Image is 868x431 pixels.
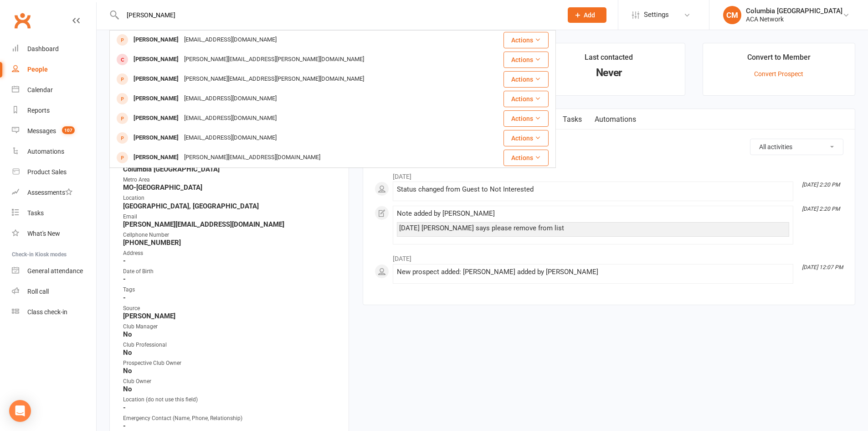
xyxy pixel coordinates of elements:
[27,148,64,155] div: Automations
[12,121,96,141] a: Messages 107
[131,131,181,145] div: [PERSON_NAME]
[802,206,840,212] i: [DATE] 2:20 PM
[747,52,811,68] div: Convert to Member
[723,6,741,24] div: CM
[181,92,279,105] div: [EMAIL_ADDRESS][DOMAIN_NAME]
[123,183,337,192] strong: MO-[GEOGRAPHIC_DATA]
[754,70,803,78] a: Convert Prospect
[131,33,181,47] div: [PERSON_NAME]
[588,109,642,130] a: Automations
[181,33,279,47] div: [EMAIL_ADDRESS][DOMAIN_NAME]
[12,141,96,162] a: Automations
[27,288,49,295] div: Roll call
[123,294,337,302] strong: -
[131,53,181,66] div: [PERSON_NAME]
[397,210,789,218] div: Note added by [PERSON_NAME]
[12,302,96,322] a: Class kiosk mode
[123,165,337,173] strong: Columbia [GEOGRAPHIC_DATA]
[375,167,843,182] li: [DATE]
[27,230,60,237] div: What's New
[27,45,59,52] div: Dashboard
[62,126,75,134] span: 107
[12,59,96,80] a: People
[123,202,337,210] strong: [GEOGRAPHIC_DATA], [GEOGRAPHIC_DATA]
[644,5,669,25] span: Settings
[11,9,34,32] a: Clubworx
[120,9,556,21] input: Search...
[123,359,337,368] div: Prospective Club Owner
[585,52,633,68] div: Last contacted
[397,268,789,276] div: New prospect added: [PERSON_NAME] added by [PERSON_NAME]
[123,377,337,386] div: Club Owner
[123,213,337,221] div: Email
[503,110,549,127] button: Actions
[123,231,337,239] div: Cellphone Number
[27,168,67,176] div: Product Sales
[123,249,337,258] div: Address
[802,264,843,270] i: [DATE] 12:07 PM
[503,130,549,146] button: Actions
[12,261,96,281] a: General attendance kiosk mode
[123,367,337,375] strong: No
[746,7,842,15] div: Columbia [GEOGRAPHIC_DATA]
[131,151,181,164] div: [PERSON_NAME]
[123,341,337,349] div: Club Professional
[27,86,53,93] div: Calendar
[556,109,588,130] a: Tasks
[123,275,337,283] strong: -
[181,73,367,86] div: [PERSON_NAME][EMAIL_ADDRESS][PERSON_NAME][DOMAIN_NAME]
[27,267,83,275] div: General attendance
[123,176,337,184] div: Metro Area
[9,400,31,422] div: Open Intercom Messenger
[123,194,337,203] div: Location
[27,209,44,217] div: Tasks
[375,139,843,153] h3: Activity
[181,53,367,66] div: [PERSON_NAME][EMAIL_ADDRESS][PERSON_NAME][DOMAIN_NAME]
[503,52,549,68] button: Actions
[375,249,843,264] li: [DATE]
[802,182,840,188] i: [DATE] 2:20 PM
[12,223,96,244] a: What's New
[27,66,48,73] div: People
[123,304,337,313] div: Source
[12,182,96,203] a: Assessments
[123,239,337,247] strong: [PHONE_NUMBER]
[123,404,337,412] strong: -
[27,107,50,114] div: Reports
[503,71,549,88] button: Actions
[123,322,337,331] div: Club Manager
[123,267,337,276] div: Date of Birth
[123,422,337,430] strong: -
[123,348,337,357] strong: No
[12,100,96,121] a: Reports
[123,330,337,338] strong: No
[503,91,549,107] button: Actions
[503,150,549,166] button: Actions
[123,312,337,320] strong: [PERSON_NAME]
[27,308,67,316] div: Class check-in
[123,257,337,265] strong: -
[12,281,96,302] a: Roll call
[131,92,181,105] div: [PERSON_NAME]
[397,186,789,193] div: Status changed from Guest to Not Interested
[181,151,323,164] div: [PERSON_NAME][EMAIL_ADDRESS][DOMAIN_NAME]
[123,286,337,294] div: Tags
[541,68,677,78] div: Never
[181,112,279,125] div: [EMAIL_ADDRESS][DOMAIN_NAME]
[131,73,181,86] div: [PERSON_NAME]
[27,189,72,196] div: Assessments
[12,203,96,223] a: Tasks
[12,80,96,100] a: Calendar
[123,414,337,423] div: Emergency Contact (Name, Phone, Relationship)
[123,395,337,404] div: Location (do not use this field)
[123,220,337,228] strong: [PERSON_NAME][EMAIL_ADDRESS][DOMAIN_NAME]
[181,131,279,145] div: [EMAIL_ADDRESS][DOMAIN_NAME]
[568,7,606,23] button: Add
[27,127,56,135] div: Messages
[12,162,96,182] a: Product Sales
[399,224,787,232] div: [DATE] [PERSON_NAME] says please remove from list
[584,11,595,19] span: Add
[131,112,181,125] div: [PERSON_NAME]
[12,39,96,59] a: Dashboard
[123,385,337,393] strong: No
